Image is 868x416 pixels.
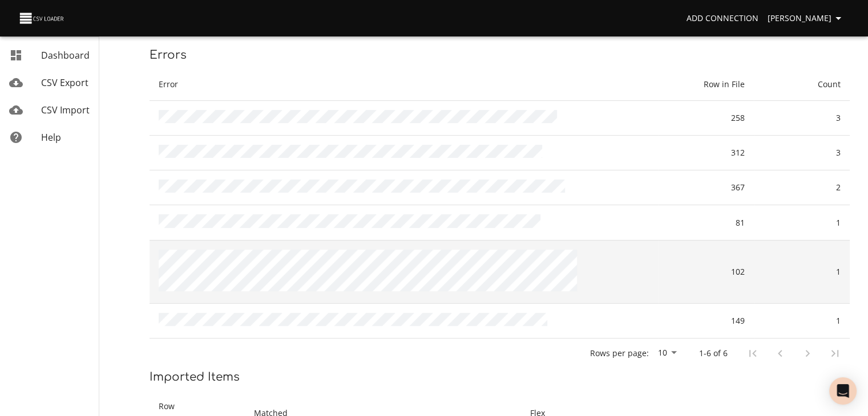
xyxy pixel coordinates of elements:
[754,170,850,205] td: 2
[682,8,763,29] a: Add Connection
[658,170,754,205] td: 367
[590,348,649,359] p: Rows per page:
[763,8,850,29] button: [PERSON_NAME]
[41,49,90,62] span: Dashboard
[150,370,240,384] span: Imported Items
[754,303,850,338] td: 1
[150,68,658,101] th: Error
[768,11,845,26] span: [PERSON_NAME]
[41,104,90,116] span: CSV Import
[754,240,850,303] td: 1
[658,205,754,240] td: 81
[754,100,850,135] td: 3
[658,303,754,338] td: 149
[754,136,850,170] td: 3
[41,131,61,144] span: Help
[41,76,88,89] span: CSV Export
[754,68,850,101] th: Count
[658,100,754,135] td: 258
[699,348,728,359] p: 1-6 of 6
[653,345,681,362] div: 10
[687,11,758,26] span: Add Connection
[658,68,754,101] th: Row in File
[18,10,66,26] img: CSV Loader
[829,377,857,405] div: Open Intercom Messenger
[658,136,754,170] td: 312
[754,205,850,240] td: 1
[150,48,187,62] span: Errors
[658,240,754,303] td: 102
